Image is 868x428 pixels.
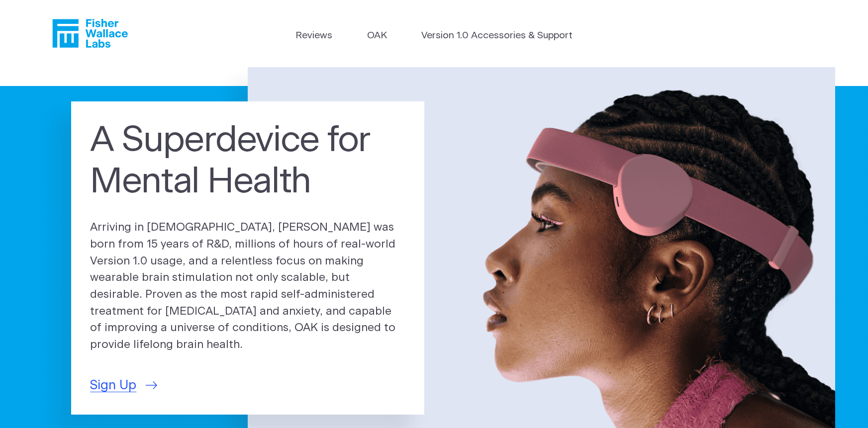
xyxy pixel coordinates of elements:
a: Reviews [295,29,332,43]
a: Version 1.0 Accessories & Support [421,29,573,43]
p: Arriving in [DEMOGRAPHIC_DATA], [PERSON_NAME] was born from 15 years of R&D, millions of hours of... [90,219,405,353]
h1: A Superdevice for Mental Health [90,120,405,202]
a: Sign Up [90,376,157,395]
span: Sign Up [90,376,136,395]
a: Fisher Wallace [52,19,128,48]
a: OAK [367,29,387,43]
